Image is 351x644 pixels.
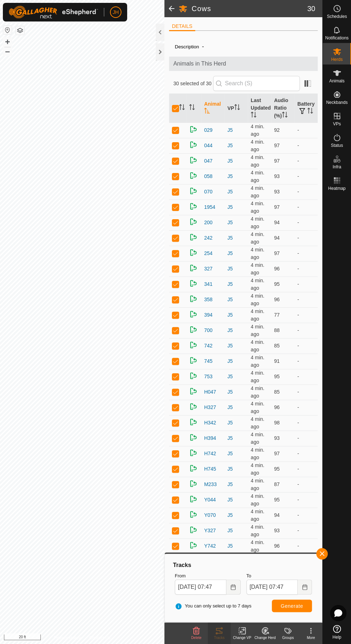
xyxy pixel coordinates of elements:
[189,541,198,549] img: returning on
[328,186,346,191] span: Heatmap
[227,204,233,210] a: J5
[251,113,256,119] p-sorticon: Activate to sort
[274,327,280,333] span: 88
[208,635,231,640] div: Tracks
[294,523,318,538] td: -
[189,125,198,134] img: returning on
[189,310,198,318] img: returning on
[204,357,212,365] span: 745
[248,94,271,123] th: Last Updated
[227,358,233,364] a: J5
[251,185,264,198] span: Aug 16, 2025, 7:43 AM
[189,387,198,395] img: returning on
[227,481,233,487] a: J5
[294,384,318,400] td: -
[227,374,233,379] a: J5
[175,44,199,49] label: Description
[204,496,216,504] span: Y044
[172,561,315,569] div: Tracks
[204,481,217,488] span: M233
[189,433,198,442] img: returning on
[274,466,280,472] span: 95
[251,170,264,183] span: Aug 16, 2025, 7:42 AM
[274,481,280,487] span: 87
[199,40,207,52] span: -
[227,173,233,179] a: J5
[204,250,212,257] span: 254
[327,14,347,19] span: Schedules
[251,231,264,245] span: Aug 16, 2025, 7:43 AM
[271,94,294,123] th: Audio Ratio (%)
[173,80,213,87] span: 30 selected of 30
[204,388,216,396] span: H047
[227,312,233,318] a: J5
[189,325,198,334] img: returning on
[227,297,233,302] a: J5
[294,261,318,277] td: -
[254,635,277,640] div: Change Herd
[307,3,315,14] span: 30
[333,122,341,126] span: VPs
[274,451,280,456] span: 97
[189,171,198,180] img: returning on
[204,465,216,473] span: H745
[227,528,233,533] a: J5
[9,6,98,19] img: Gallagher Logo
[274,266,280,271] span: 96
[204,126,212,134] span: 029
[227,404,233,410] a: J5
[227,158,233,164] a: J5
[204,527,216,534] span: Y327
[226,580,241,595] button: Choose Date
[274,374,280,379] span: 95
[294,292,318,307] td: -
[189,217,198,226] img: returning on
[189,448,198,457] img: returning on
[274,204,280,210] span: 97
[227,435,233,441] a: J5
[274,281,280,287] span: 95
[204,219,212,226] span: 200
[227,266,233,271] a: J5
[227,497,233,503] a: J5
[204,404,216,411] span: H327
[227,235,233,241] a: J5
[294,184,318,200] td: -
[294,461,318,477] td: -
[294,477,318,492] td: -
[251,401,264,414] span: Aug 16, 2025, 7:43 AM
[227,189,233,194] a: J5
[251,447,264,460] span: Aug 16, 2025, 7:43 AM
[331,57,342,62] span: Herds
[204,173,212,180] span: 058
[227,543,233,549] a: J5
[331,143,343,148] span: Status
[189,264,198,272] img: returning on
[251,462,264,476] span: Aug 16, 2025, 7:42 AM
[281,603,303,609] span: Generate
[251,139,264,152] span: Aug 16, 2025, 7:43 AM
[274,189,280,194] span: 93
[251,509,264,522] span: Aug 16, 2025, 7:42 AM
[294,230,318,246] td: -
[227,327,233,333] a: J5
[251,385,264,399] span: Aug 16, 2025, 7:43 AM
[325,36,348,40] span: Notifications
[294,323,318,338] td: -
[294,122,318,138] td: -
[272,600,312,612] button: Generate
[227,343,233,349] a: J5
[173,59,313,68] span: Animals in This Herd
[251,262,264,275] span: Aug 16, 2025, 7:42 AM
[192,4,307,13] h2: Cows
[227,250,233,256] a: J5
[204,109,210,115] p-sorticon: Activate to sort
[204,373,212,380] span: 753
[251,154,264,168] span: Aug 16, 2025, 7:42 AM
[274,235,280,241] span: 94
[282,113,288,119] p-sorticon: Activate to sort
[294,538,318,554] td: -
[274,435,280,441] span: 93
[89,635,110,641] a: Contact Us
[251,201,264,214] span: Aug 16, 2025, 7:42 AM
